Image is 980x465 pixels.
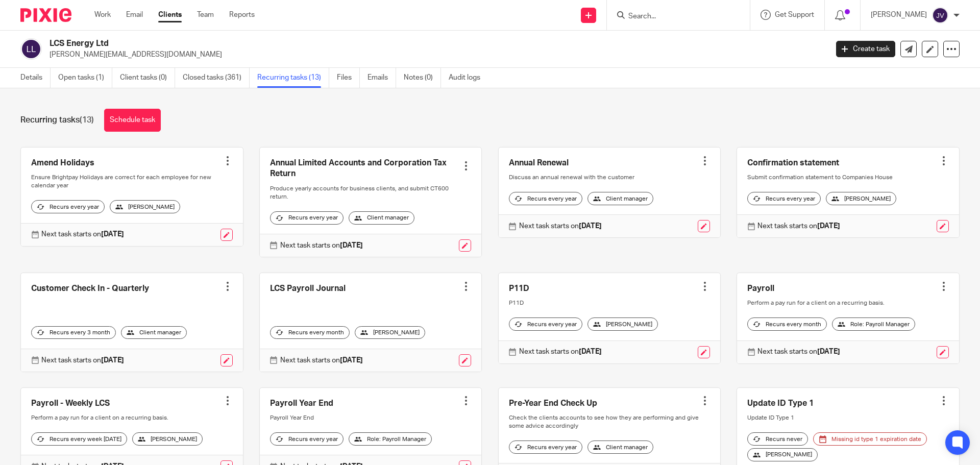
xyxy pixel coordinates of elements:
div: Recurs every year [747,192,821,205]
a: Notes (0) [404,68,441,88]
a: Details [20,68,51,88]
p: [PERSON_NAME] [871,10,927,20]
div: Recurs never [747,432,808,446]
a: Clients [158,10,182,20]
a: Audit logs [449,68,488,88]
strong: [DATE] [101,231,124,238]
strong: [DATE] [579,223,602,230]
div: [PERSON_NAME] [132,432,203,446]
strong: [DATE] [101,357,124,364]
p: Next task starts on [41,355,124,365]
span: Get Support [775,11,814,18]
div: Missing id type 1 expiration date [813,432,927,446]
h1: Recurring tasks [20,115,94,126]
a: Create task [836,41,895,57]
div: Recurs every year [509,440,582,454]
p: [PERSON_NAME][EMAIL_ADDRESS][DOMAIN_NAME] [50,50,821,60]
span: (13) [80,116,94,124]
p: Next task starts on [280,240,363,251]
div: Recurs every week [DATE] [31,432,127,446]
p: Next task starts on [757,347,840,357]
img: Pixie [20,8,71,22]
input: Search [627,12,719,21]
p: Next task starts on [757,221,840,231]
div: Recurs every month [270,326,350,339]
div: [PERSON_NAME] [355,326,425,339]
h2: LCS Energy Ltd [50,38,667,49]
a: Team [197,10,214,20]
div: Recurs every 3 month [31,326,116,339]
strong: [DATE] [340,242,363,249]
a: Open tasks (1) [58,68,112,88]
img: svg%3E [20,38,42,60]
div: [PERSON_NAME] [747,448,818,461]
div: Recurs every year [509,192,582,205]
div: Recurs every year [31,200,105,213]
div: Client manager [349,211,414,225]
a: Emails [367,68,396,88]
div: Recurs every month [747,317,827,331]
p: Next task starts on [519,347,602,357]
strong: [DATE] [817,348,840,355]
div: Client manager [121,326,187,339]
a: Client tasks (0) [120,68,175,88]
div: [PERSON_NAME] [110,200,180,213]
div: Client manager [587,440,653,454]
div: Role: Payroll Manager [832,317,915,331]
div: [PERSON_NAME] [587,317,658,331]
a: Reports [229,10,255,20]
p: Next task starts on [519,221,602,231]
div: Client manager [587,192,653,205]
strong: [DATE] [817,223,840,230]
strong: [DATE] [579,348,602,355]
div: Recurs every year [509,317,582,331]
strong: [DATE] [340,357,363,364]
a: Schedule task [104,109,161,132]
div: Recurs every year [270,432,344,446]
div: Recurs every year [270,211,344,225]
a: Email [126,10,143,20]
a: Recurring tasks (13) [257,68,329,88]
a: Files [337,68,360,88]
div: Role: Payroll Manager [349,432,432,446]
div: [PERSON_NAME] [826,192,896,205]
a: Work [94,10,111,20]
p: Next task starts on [280,355,363,365]
a: Closed tasks (361) [183,68,250,88]
p: Next task starts on [41,229,124,239]
img: svg%3E [932,7,948,23]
